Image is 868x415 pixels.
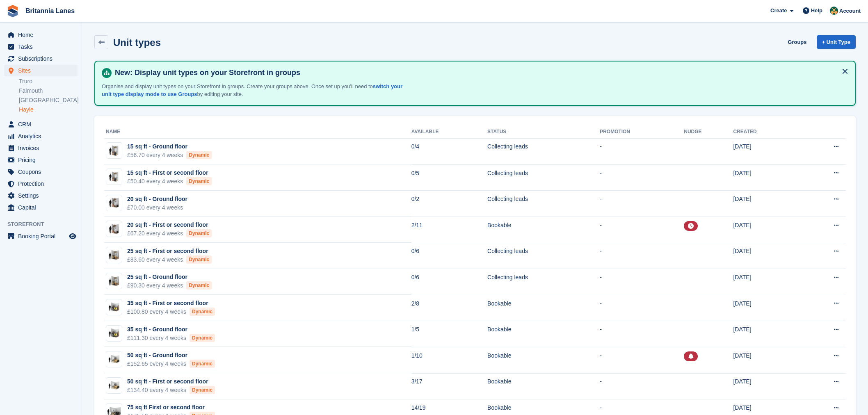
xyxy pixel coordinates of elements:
div: £56.70 every 4 weeks [127,151,212,160]
span: Coupons [18,166,67,178]
div: Dynamic [190,334,215,342]
span: Sites [18,65,67,76]
span: Pricing [18,154,67,166]
span: Capital [18,202,67,213]
span: Account [839,7,861,15]
th: Nudge [684,125,733,139]
a: Falmouth [19,87,78,95]
div: 50 sq ft - Ground floor [127,351,215,360]
img: 50-sqft-unit.jpg [106,353,122,365]
th: Available [411,125,487,139]
img: 35-sqft-unit.jpg [106,327,122,339]
th: Promotion [600,125,684,139]
div: £83.60 every 4 weeks [127,255,212,264]
th: Created [733,125,798,139]
div: £70.00 every 4 weeks [127,203,187,212]
a: menu [4,65,78,76]
h4: New: Display unit types on your Storefront in groups [112,68,848,78]
a: menu [4,166,78,178]
td: [DATE] [733,373,798,399]
img: 35-sqft-unit.jpg [106,301,122,313]
a: menu [4,154,78,166]
a: menu [4,119,78,130]
td: - [600,321,684,347]
img: 15-sqft-unit.jpg [106,171,122,183]
img: 20-sqft-unit.jpg [106,223,122,235]
div: Dynamic [190,386,215,394]
h2: Unit types [113,37,161,48]
span: CRM [18,119,67,130]
th: Name [104,125,411,139]
td: 3/17 [411,373,487,399]
span: Invoices [18,142,67,154]
td: Bookable [487,347,600,373]
div: Dynamic [186,229,212,237]
td: Bookable [487,217,600,243]
td: [DATE] [733,295,798,321]
td: Collecting leads [487,243,600,269]
a: menu [4,41,78,52]
a: Hayle [19,106,78,114]
a: menu [4,202,78,213]
span: Subscriptions [18,53,67,64]
p: Organise and display unit types on your Storefront in groups. Create your groups above. Once set ... [102,82,409,98]
td: [DATE] [733,269,798,295]
a: menu [4,190,78,201]
div: £100.80 every 4 weeks [127,308,215,316]
td: Collecting leads [487,164,600,191]
span: Help [811,7,822,15]
td: 0/4 [411,138,487,164]
td: Bookable [487,295,600,321]
td: [DATE] [733,191,798,217]
div: 20 sq ft - First or second floor [127,221,212,229]
a: Preview store [68,231,78,241]
div: Dynamic [190,308,215,316]
a: menu [4,29,78,41]
div: 50 sq ft - First or second floor [127,377,215,386]
div: Dynamic [186,255,212,264]
td: [DATE] [733,347,798,373]
span: Tasks [18,41,67,52]
td: [DATE] [733,164,798,191]
div: 35 sq ft - Ground floor [127,325,215,334]
td: [DATE] [733,243,798,269]
div: £90.30 every 4 weeks [127,281,212,290]
td: Bookable [487,321,600,347]
div: £111.30 every 4 weeks [127,334,215,342]
td: - [600,295,684,321]
td: - [600,347,684,373]
div: 25 sq ft - First or second floor [127,247,212,255]
a: Britannia Lanes [22,4,78,18]
span: Home [18,29,67,41]
div: 15 sq ft - First or second floor [127,169,212,177]
span: Settings [18,190,67,201]
span: Create [770,7,787,15]
div: 35 sq ft - First or second floor [127,299,215,308]
td: - [600,138,684,164]
div: 75 sq ft First or second floor [127,403,215,412]
div: 15 sq ft - Ground floor [127,142,212,151]
a: Groups [784,35,810,49]
td: 0/6 [411,269,487,295]
td: Collecting leads [487,191,600,217]
td: Bookable [487,373,600,399]
div: 20 sq ft - Ground floor [127,195,187,203]
td: [DATE] [733,217,798,243]
td: 0/6 [411,243,487,269]
td: 0/2 [411,191,487,217]
img: Nathan Kellow [830,7,838,15]
a: menu [4,142,78,154]
span: Storefront [7,220,82,228]
td: [DATE] [733,138,798,164]
td: Collecting leads [487,269,600,295]
td: 0/5 [411,164,487,191]
a: Truro [19,78,78,85]
td: - [600,164,684,191]
div: £134.40 every 4 weeks [127,386,215,394]
div: Dynamic [186,177,212,185]
img: 25-sqft-unit.jpg [106,275,122,287]
td: - [600,243,684,269]
td: - [600,269,684,295]
div: £67.20 every 4 weeks [127,229,212,238]
a: menu [4,130,78,142]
